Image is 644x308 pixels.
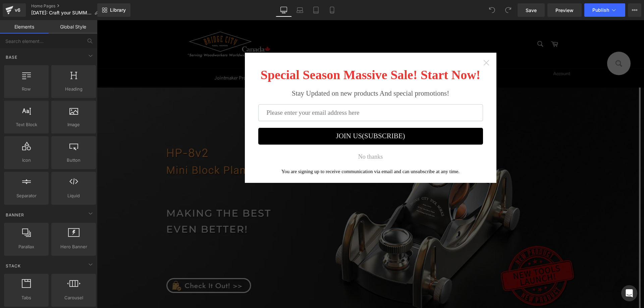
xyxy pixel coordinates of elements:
span: Hero Banner [53,243,94,250]
a: Mobile [324,3,340,17]
div: No thanks [261,133,286,140]
span: Save [526,7,537,14]
span: Separator [6,192,47,199]
span: Liquid [53,192,94,199]
span: Library [110,7,126,13]
h1: Special Season Massive Sale! Start Now! [161,49,386,60]
button: More [628,3,641,17]
span: Text Block [6,121,47,128]
a: Close widget [386,39,393,46]
a: Laptop [292,3,308,17]
button: Redo [501,3,515,17]
span: Button [53,157,94,164]
a: New Library [97,3,130,17]
a: Desktop [276,3,292,17]
span: Row [6,86,47,93]
a: Global Style [49,20,97,34]
a: Tablet [308,3,324,17]
span: Stack [5,263,21,269]
a: Preview [547,3,582,17]
span: Tabs [6,294,47,301]
div: Open Intercom Messenger [621,285,637,301]
span: [DATE]: Craft your SUMMER! [31,10,92,15]
input: Please enter your email address here [161,84,386,101]
div: v6 [13,6,22,14]
span: Icon [6,157,47,164]
span: Publish [592,7,609,13]
button: JOIN US(SUBSCRIBE) [161,108,386,124]
div: Stay Updated on new products And special promotions! [161,69,386,78]
a: Home Pages [31,3,104,9]
span: Image [53,121,94,128]
span: Parallax [6,243,47,250]
span: Preview [555,7,574,14]
a: v6 [3,3,26,17]
span: Banner [5,212,25,218]
span: Heading [53,86,94,93]
button: Publish [584,3,625,17]
button: Undo [485,3,499,17]
span: Base [5,54,18,60]
span: Carousel [53,294,94,301]
div: You are signing up to receive communication via email and can unsubscribe at any time. [161,149,386,154]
